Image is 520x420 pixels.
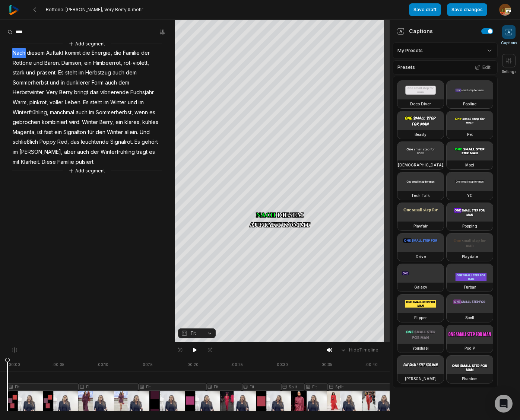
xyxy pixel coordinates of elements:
[463,101,476,107] h3: Popline
[136,147,148,157] span: trägt
[67,40,107,48] button: Add segment
[415,131,427,137] h3: Beasty
[134,108,149,118] span: wenn
[501,25,517,46] button: Captions
[12,137,39,147] span: schließlich
[85,68,112,78] span: Herbstzug
[9,5,19,15] img: reap
[397,27,433,35] div: Captions
[12,108,49,118] span: Winterfrühling,
[25,68,36,78] span: und
[64,48,82,58] span: kommt
[495,395,513,413] div: Open Intercom Messenger
[393,60,498,74] div: Presets
[67,167,107,175] button: Add segment
[95,127,106,137] span: den
[100,147,136,157] span: Winterfrühling
[39,137,57,147] span: Poppy
[12,58,33,68] span: Rottöne
[118,78,130,88] span: dem
[66,78,91,88] span: dunklerer
[63,147,76,157] span: aber
[140,48,150,58] span: der
[64,68,78,78] span: steht
[81,117,99,127] span: Winter
[36,68,57,78] span: präsent.
[57,68,64,78] span: Es
[462,223,477,229] h3: Popping
[33,58,44,68] span: und
[89,87,99,98] span: das
[103,98,110,108] span: im
[41,157,57,167] span: Diese
[447,3,487,16] button: Save changes
[414,315,427,321] h3: Flipper
[91,48,113,58] span: Energie,
[502,54,516,74] button: Settings
[29,98,49,108] span: pinkrot,
[89,98,103,108] span: steht
[142,117,159,127] span: kühles
[467,131,473,137] h3: Pet
[413,223,428,229] h3: Playfair
[12,78,49,88] span: Sommerherbst
[124,127,139,137] span: allein.
[19,147,63,157] span: [PERSON_NAME],
[414,284,427,290] h3: Galaxy
[405,376,437,382] h3: [PERSON_NAME]
[12,127,37,137] span: Magenta,
[68,117,81,127] span: wird.
[44,58,61,68] span: Bären.
[134,137,141,147] span: Es
[502,69,516,74] span: Settings
[95,108,134,118] span: Sommerherbst,
[80,137,110,147] span: leuchtende
[501,40,517,46] span: Captions
[75,157,95,167] span: pulsiert.
[49,98,64,108] span: voller
[92,58,123,68] span: Himbeerrot,
[127,98,138,108] span: und
[76,147,90,157] span: auch
[148,147,156,157] span: es
[99,117,115,127] span: Berry,
[49,78,60,88] span: und
[178,328,216,338] button: Fit
[139,127,150,137] span: Und
[20,157,41,167] span: Klarheit.
[141,137,159,147] span: gehört
[393,42,498,59] div: My Presets
[110,137,134,147] span: Signalrot.
[70,137,80,147] span: das
[462,254,478,260] h3: Playdate
[465,162,474,168] h3: Mozi
[57,137,70,147] span: Red,
[138,98,145,108] span: im
[99,87,130,98] span: vibrierende
[125,68,137,78] span: dem
[465,315,474,321] h3: Spell
[12,117,41,127] span: gebrochen
[463,284,476,290] h3: Turban
[12,147,19,157] span: im
[49,108,75,118] span: manchmal
[82,48,91,58] span: die
[12,48,26,58] span: Nach
[412,345,429,351] h3: Youshaei
[338,344,381,356] button: HideTimeline
[63,127,87,137] span: Signalton
[191,330,196,337] span: Fit
[467,192,473,198] h3: YC
[26,48,45,58] span: diesem
[58,87,73,98] span: Berry
[75,108,88,118] span: auch
[462,376,478,382] h3: Phantom
[43,127,54,137] span: fast
[45,87,58,98] span: Very
[88,108,95,118] span: im
[409,3,441,16] button: Save draft
[473,63,493,72] button: Edit
[91,78,104,88] span: Form
[12,68,25,78] span: stark
[45,48,64,58] span: Auftakt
